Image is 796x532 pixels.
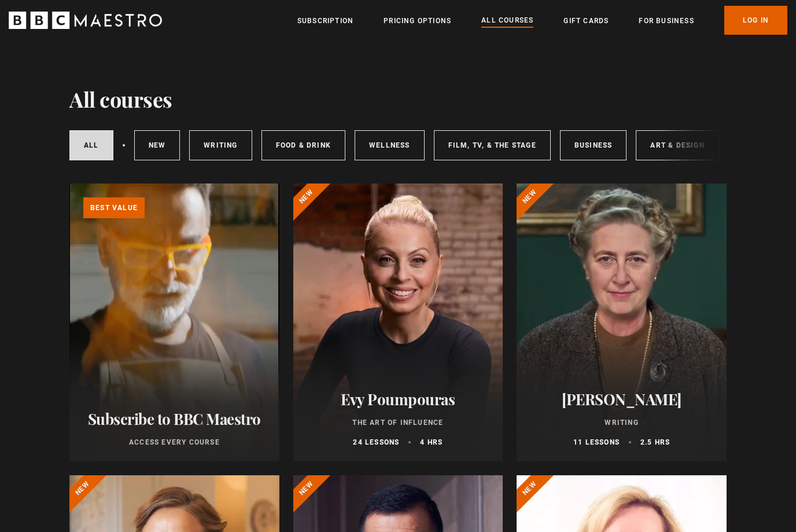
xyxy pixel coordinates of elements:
a: For business [639,15,694,27]
h1: All courses [69,87,172,111]
a: Gift Cards [563,15,609,27]
a: New [134,130,180,160]
h2: Evy Poumpouras [307,390,489,408]
a: Wellness [355,130,425,160]
a: Art & Design [636,130,718,160]
p: 24 lessons [353,437,399,447]
nav: Primary [297,6,787,35]
a: [PERSON_NAME] Writing 11 lessons 2.5 hrs New [517,184,727,461]
svg: BBC Maestro [9,12,162,29]
a: Evy Poumpouras The Art of Influence 24 lessons 4 hrs New [293,184,503,461]
h2: [PERSON_NAME] [530,390,713,408]
p: Best value [83,197,145,218]
a: Log In [724,6,787,35]
a: All Courses [481,14,533,27]
p: 11 lessons [573,437,620,447]
a: Subscription [297,15,353,27]
a: Business [560,130,627,160]
a: Pricing Options [384,15,451,27]
a: All [69,130,113,160]
p: 2.5 hrs [640,437,670,447]
p: Writing [530,417,713,428]
p: The Art of Influence [307,417,489,428]
a: Food & Drink [261,130,345,160]
p: 4 hrs [420,437,443,447]
a: Writing [189,130,252,160]
a: Film, TV, & The Stage [434,130,551,160]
